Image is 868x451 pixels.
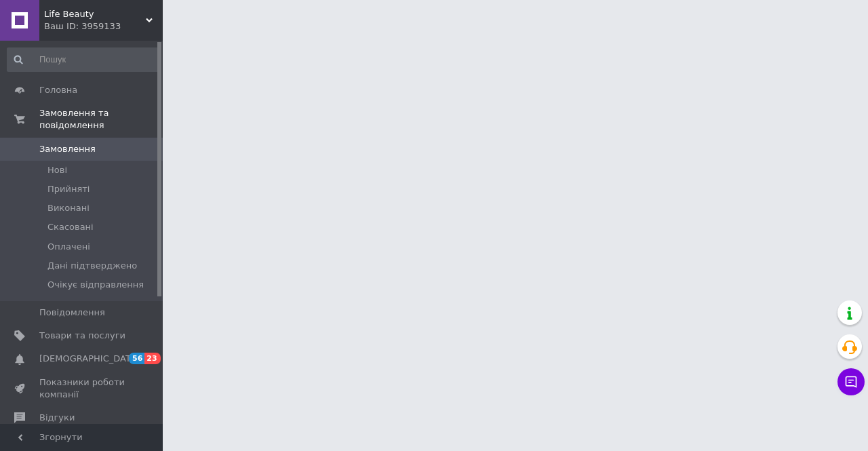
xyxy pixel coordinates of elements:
[47,183,90,195] span: Прийняті
[39,412,75,424] span: Відгуки
[47,279,144,291] span: Очікує відправлення
[7,47,160,72] input: Пошук
[39,84,77,96] span: Головна
[47,164,67,176] span: Нові
[144,353,160,364] span: 23
[47,260,137,272] span: Дані підтверджено
[47,221,94,233] span: Скасовані
[39,143,96,155] span: Замовлення
[39,376,125,401] span: Показники роботи компанії
[39,353,140,365] span: [DEMOGRAPHIC_DATA]
[39,307,105,319] span: Повідомлення
[39,107,163,132] span: Замовлення та повідомлення
[47,202,90,214] span: Виконані
[39,330,125,342] span: Товари та послуги
[129,353,144,364] span: 56
[44,8,146,20] span: Life Beauty
[837,368,865,395] button: Чат з покупцем
[44,20,163,33] div: Ваш ID: 3959133
[47,241,90,253] span: Оплачені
